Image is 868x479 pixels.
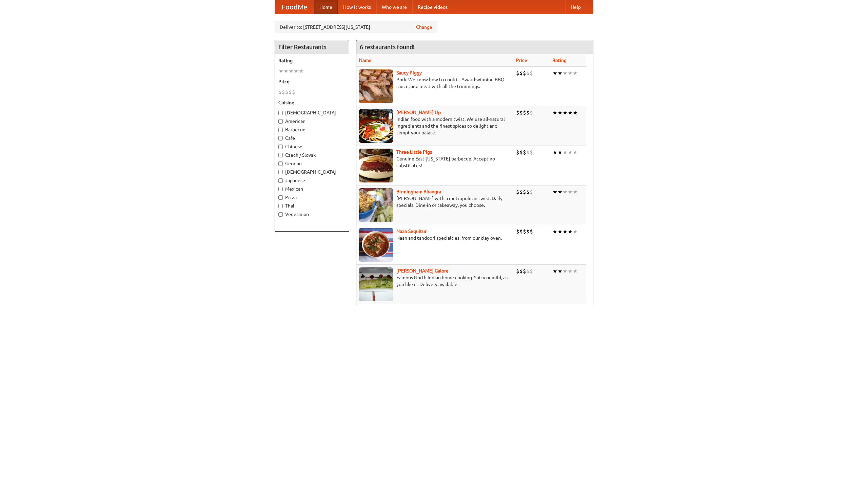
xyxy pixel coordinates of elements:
[278,153,283,157] input: Czech / Slovak
[278,160,346,167] label: German
[278,161,283,166] input: German
[278,118,346,125] label: American
[530,69,533,77] li: $
[278,212,283,217] input: Vegetarian
[396,149,432,155] a: Three Little Pigs
[359,228,393,262] img: naansequitur.jpg
[278,136,283,140] input: Cafe
[552,149,557,156] li: ★
[396,228,427,234] b: Naan Sequitur
[526,228,530,235] li: $
[275,21,437,33] div: Deliver to: [STREET_ADDRESS][US_STATE]
[573,188,578,196] li: ★
[557,69,563,77] li: ★
[412,0,453,14] a: Recipe videos
[516,109,519,116] li: $
[526,267,530,275] li: $
[359,69,393,103] img: saucy.jpg
[519,149,523,156] li: $
[523,188,526,196] li: $
[557,149,563,156] li: ★
[526,109,530,116] li: $
[359,76,511,90] p: Pork. We know how to cook it. Award-winning BBQ sauce, and meat with all the trimmings.
[283,67,289,75] li: ★
[396,110,441,115] a: [PERSON_NAME] Up
[359,235,511,241] p: Naan and tandoori specialties, from our clay oven.
[289,67,294,75] li: ★
[278,177,346,184] label: Japanese
[282,88,285,96] li: $
[359,149,393,182] img: littlepigs.jpg
[565,0,586,14] a: Help
[523,267,526,275] li: $
[516,58,527,63] a: Price
[278,186,346,192] label: Mexican
[359,274,511,288] p: Famous North Indian home cooking. Spicy or mild, as you like it. Delivery available.
[292,88,295,96] li: $
[568,69,573,77] li: ★
[314,0,338,14] a: Home
[278,143,346,150] label: Chinese
[526,69,530,77] li: $
[516,149,519,156] li: $
[294,67,299,75] li: ★
[563,228,568,235] li: ★
[285,88,289,96] li: $
[552,58,567,63] a: Rating
[552,69,557,77] li: ★
[299,67,304,75] li: ★
[523,69,526,77] li: $
[552,228,557,235] li: ★
[573,69,578,77] li: ★
[530,188,533,196] li: $
[359,188,393,222] img: bhangra.jpg
[568,109,573,116] li: ★
[516,188,519,196] li: $
[278,119,283,124] input: American
[526,149,530,156] li: $
[573,149,578,156] li: ★
[523,109,526,116] li: $
[278,178,283,183] input: Japanese
[278,88,282,96] li: $
[278,145,283,149] input: Chinese
[278,67,283,75] li: ★
[416,24,432,30] a: Change
[523,149,526,156] li: $
[278,187,283,191] input: Mexican
[360,44,415,50] ng-pluralize: 6 restaurants found!
[278,170,283,174] input: [DEMOGRAPHIC_DATA]
[396,70,422,75] b: Saucy Piggy
[275,0,314,14] a: FoodMe
[563,109,568,116] li: ★
[359,155,511,169] p: Genuine East [US_STATE] barbecue. Accept no substitutes!
[278,204,283,208] input: Thai
[557,109,563,116] li: ★
[519,69,523,77] li: $
[563,188,568,196] li: ★
[359,116,511,136] p: Indian food with a modern twist. We use all-natural ingredients and the finest spices to delight ...
[563,149,568,156] li: ★
[359,267,393,301] img: currygalore.jpg
[530,109,533,116] li: $
[278,126,346,133] label: Barbecue
[519,267,523,275] li: $
[568,267,573,275] li: ★
[519,188,523,196] li: $
[557,228,563,235] li: ★
[563,69,568,77] li: ★
[519,109,523,116] li: $
[278,169,346,175] label: [DEMOGRAPHIC_DATA]
[278,111,283,115] input: [DEMOGRAPHIC_DATA]
[519,228,523,235] li: $
[278,57,346,64] h5: Rating
[557,267,563,275] li: ★
[396,268,449,274] a: [PERSON_NAME] Galore
[557,188,563,196] li: ★
[275,40,349,54] h4: Filter Restaurants
[552,267,557,275] li: ★
[376,0,412,14] a: Who we are
[516,69,519,77] li: $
